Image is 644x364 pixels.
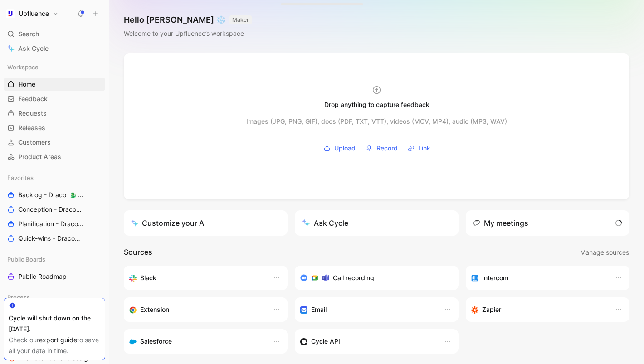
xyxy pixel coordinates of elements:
[311,336,340,347] h3: Cycle API
[39,336,77,344] a: export guide
[320,141,359,155] button: Upload
[131,218,206,228] div: Customize your AI
[124,247,152,258] h2: Sources
[129,272,264,283] div: Sync your customers, send feedback and get updates in Slack
[4,107,105,120] a: Requests
[4,92,105,106] a: Feedback
[140,336,172,347] h3: Salesforce
[295,210,459,236] button: Ask Cycle
[18,94,48,103] span: Feedback
[405,141,434,155] button: Link
[4,203,105,216] a: Conception - Draco🐉 Draco
[4,60,105,74] div: Workspace
[4,217,105,231] a: Planification - Draco🐉 Draco
[4,136,105,149] a: Customers
[18,80,35,89] span: Home
[418,143,430,154] span: Link
[124,28,252,39] div: Welcome to your Upfluence’s workspace
[471,272,606,283] div: Sync your customers, send feedback and get updates in Intercom
[140,272,156,283] h3: Slack
[9,335,100,356] div: Check our to save all your data in time.
[4,252,105,266] div: Public Boards
[4,270,105,283] a: Public Roadmap
[473,218,528,228] div: My meetings
[4,78,105,91] a: Home
[580,247,629,258] span: Manage sources
[18,109,47,118] span: Requests
[311,304,327,315] h3: Email
[4,232,105,245] a: Quick-wins - Draco🐉 Draco
[300,336,435,347] div: Sync customers & send feedback from custom sources. Get inspired by our favorite use case
[4,252,105,283] div: Public BoardsPublic Roadmap
[4,291,105,304] div: Process
[334,143,356,154] span: Upload
[9,313,100,335] div: Cycle will shut down on the [DATE].
[4,7,61,20] button: UpfluenceUpfluence
[4,150,105,164] a: Product Areas
[229,15,252,24] button: MAKER
[246,116,507,127] div: Images (JPG, PNG, GIF), docs (PDF, TXT, VTT), videos (MOV, MP4), audio (MP3, WAV)
[482,304,501,315] h3: Zapier
[7,255,45,264] span: Public Boards
[124,15,252,25] h1: Hello [PERSON_NAME] ❄️
[7,173,34,182] span: Favorites
[140,304,169,315] h3: Extension
[362,141,401,155] button: Record
[19,10,49,18] h1: Upfluence
[18,123,45,132] span: Releases
[18,29,39,39] span: Search
[18,234,86,243] span: Quick-wins - Draco
[580,247,629,258] button: Manage sources
[18,219,86,229] span: Planification - Draco
[471,304,606,315] div: Capture feedback from thousands of sources with Zapier (survey results, recordings, sheets, etc).
[124,210,288,236] a: Customize your AI
[129,304,264,315] div: Capture feedback from anywhere on the web
[4,42,105,55] a: Ask Cycle
[18,152,61,161] span: Product Areas
[4,27,105,41] div: Search
[324,99,429,110] div: Drop anything to capture feedback
[6,9,15,18] img: Upfluence
[482,272,508,283] h3: Intercom
[7,63,39,72] span: Workspace
[18,190,84,200] span: Backlog - Draco
[376,143,398,154] span: Record
[7,293,30,302] span: Process
[18,138,51,147] span: Customers
[18,43,49,54] span: Ask Cycle
[18,205,86,214] span: Conception - Draco
[302,218,348,228] div: Ask Cycle
[4,188,105,202] a: Backlog - Draco🐉 Draco
[300,272,446,283] div: Record & transcribe meetings from Zoom, Meet & Teams.
[4,171,105,184] div: Favorites
[70,192,93,199] span: 🐉 Draco
[18,272,67,281] span: Public Roadmap
[333,272,374,283] h3: Call recording
[300,304,435,315] div: Forward emails to your feedback inbox
[4,121,105,135] a: Releases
